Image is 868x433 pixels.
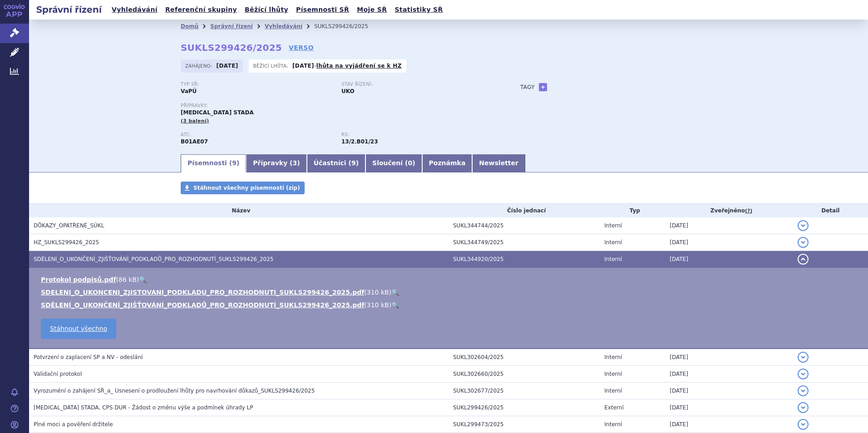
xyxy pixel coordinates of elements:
td: SUKL299473/2025 [449,416,600,433]
a: Protokol podpisů.pdf [41,276,116,283]
span: Potvrzení o zaplacení SP a NV - odeslání [34,354,143,360]
span: Interní [604,256,622,262]
span: HZ_SUKLS299426_2025 [34,239,99,246]
a: Vyhledávání [109,4,160,16]
a: SDĚLENÍ_O_UKONČENÍ_ZJIŠŤOVÁNÍ_PODKLADŮ_PRO_ROZHODNUTÍ_SUKLS299426_2025.pdf [41,301,364,309]
div: , [341,132,502,146]
span: Zahájeno: [185,62,214,69]
h2: Správní řízení [29,3,109,16]
li: ( ) [41,300,859,310]
p: Typ SŘ: [181,82,332,87]
span: 9 [351,159,356,167]
li: ( ) [41,275,859,284]
span: 9 [232,159,237,167]
strong: léčiva k terapii nebo k profylaxi tromboembolických onemocnění, přímé inhibitory faktoru Xa a tro... [341,138,355,145]
span: Interní [604,354,622,360]
button: detail [798,369,809,379]
span: 310 kB [367,289,389,296]
span: Interní [604,388,622,394]
td: [DATE] [665,349,793,366]
span: (3 balení) [181,118,209,124]
span: 86 kB [118,276,137,283]
span: Běžící lhůta: [253,62,290,69]
button: detail [798,220,809,231]
td: SUKL344749/2025 [449,234,600,251]
span: SDĚLENÍ_O_UKONČENÍ_ZJIŠŤOVÁNÍ_PODKLADŮ_PRO_ROZHODNUTÍ_SUKLS299426_2025 [34,256,273,262]
button: detail [798,352,809,363]
a: SDELENI_O_UKONCENI_ZJISTOVANI_PODKLADU_PRO_ROZHODNUTI_SUKLS299426_2025.pdf [41,289,364,296]
a: VERSO [289,43,314,52]
td: SUKL302604/2025 [449,349,600,366]
td: SUKL344920/2025 [449,251,600,268]
a: Domů [181,23,198,30]
a: Vyhledávání [265,23,302,30]
a: Stáhnout všechno [41,319,116,339]
a: Newsletter [472,154,525,172]
a: 🔍 [391,289,399,296]
a: Přípravky (3) [246,154,306,172]
span: Plné moci a pověření držitele [34,421,113,428]
span: DABIGATRAN ETEXILATE STADA, CPS DUR - Žádost o změnu výše a podmínek úhrady LP [34,404,253,411]
th: Detail [793,204,868,217]
td: [DATE] [665,234,793,251]
a: Účastníci (9) [307,154,365,172]
span: Interní [604,421,622,428]
td: SUKL302677/2025 [449,383,600,399]
a: Běžící lhůty [242,4,291,16]
span: DŮKAZY_OPATŘENÉ_SÚKL [34,222,104,229]
td: [DATE] [665,366,793,383]
td: SUKL344744/2025 [449,217,600,234]
td: SUKL299426/2025 [449,399,600,416]
p: ATC: [181,132,332,138]
td: [DATE] [665,383,793,399]
a: Referenční skupiny [163,4,240,16]
span: [MEDICAL_DATA] STADA [181,109,254,116]
span: Validační protokol [34,371,82,377]
a: Poznámka [422,154,473,172]
a: 🔍 [139,276,147,283]
td: [DATE] [665,416,793,433]
td: SUKL302660/2025 [449,366,600,383]
p: RS: [341,132,493,138]
strong: DABIGATRAN-ETEXILÁT [181,138,208,145]
a: Statistiky SŘ [392,4,445,16]
p: - [292,62,402,69]
strong: gatrany a xabany vyšší síly [357,138,378,145]
a: + [539,83,547,91]
td: [DATE] [665,399,793,416]
p: Stav řízení: [341,82,493,87]
td: [DATE] [665,217,793,234]
strong: [DATE] [217,63,238,69]
a: Moje SŘ [354,4,390,16]
th: Číslo jednací [449,204,600,217]
span: 310 kB [367,301,389,309]
abbr: (?) [745,208,752,214]
button: detail [798,402,809,413]
a: Písemnosti (9) [181,154,246,172]
span: Interní [604,371,622,377]
li: ( ) [41,288,859,297]
a: Stáhnout všechny písemnosti (zip) [181,182,305,194]
a: Sloučení (0) [365,154,422,172]
li: SUKLS299426/2025 [314,20,380,33]
a: Správní řízení [210,23,253,30]
p: Přípravky: [181,103,502,108]
h3: Tagy [520,82,535,93]
strong: [DATE] [292,63,314,69]
button: detail [798,254,809,265]
th: Zveřejněno [665,204,793,217]
strong: UKO [341,88,355,94]
span: Vyrozumění o zahájení SŘ_a_ Usnesení o prodloužení lhůty pro navrhování důkazů_SUKLS299426/2025 [34,388,315,394]
th: Název [29,204,449,217]
a: lhůta na vyjádření se k HZ [316,63,402,69]
a: Písemnosti SŘ [293,4,352,16]
span: 0 [408,159,412,167]
strong: VaPÚ [181,88,197,94]
span: Stáhnout všechny písemnosti (zip) [193,185,300,191]
button: detail [798,237,809,248]
span: Interní [604,222,622,229]
th: Typ [600,204,665,217]
span: Externí [604,404,623,411]
button: detail [798,385,809,396]
button: detail [798,419,809,430]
